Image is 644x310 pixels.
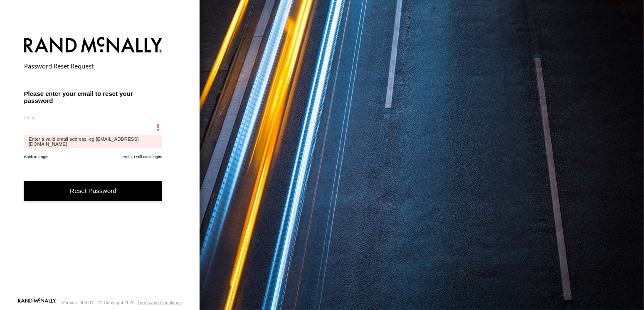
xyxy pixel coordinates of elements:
label: Email [24,114,163,120]
button: Reset Password [24,181,163,201]
img: Rand McNally [24,35,163,56]
a: Help, I still can't login! [123,154,163,159]
div: Version: 308.01 [62,300,94,305]
h2: Password Reset Request [24,62,163,70]
h3: Please enter your email to reset your password [24,90,163,104]
div: © Copyright 2025 - [99,300,182,305]
a: Visit our Website [18,298,56,307]
label: Enter a valid email address. eg [EMAIL_ADDRESS][DOMAIN_NAME] [24,135,163,148]
a: Back to Login [24,154,49,159]
a: Terms and Conditions [138,300,182,305]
